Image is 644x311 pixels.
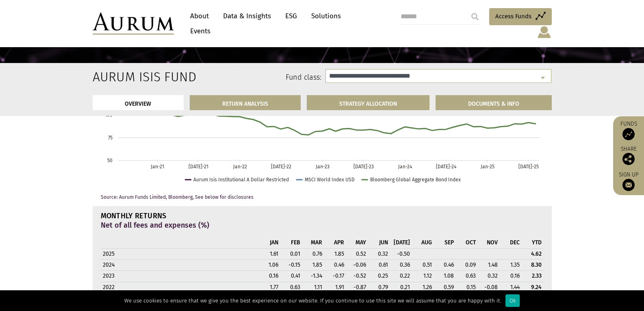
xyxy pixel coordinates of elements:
[307,9,345,24] a: Solutions
[101,195,544,200] p: Source: Aurum Funds Limited, Bloomberg, See below for disclosures
[617,120,640,140] a: Funds
[93,13,174,35] img: Aurum
[324,248,346,259] td: 1.85
[101,248,258,259] th: 2025
[101,260,258,271] th: 2024
[280,237,302,248] th: FEB
[302,271,324,282] td: -1.34
[390,237,412,248] th: [DATE]
[302,237,324,248] th: MAR
[190,95,301,110] a: RETURN ANALYSIS
[302,282,324,293] td: 1.11
[108,135,113,141] text: 75
[258,237,280,248] th: JAN
[188,164,208,170] text: [DATE]-21
[324,271,346,282] td: -0.17
[302,248,324,259] td: 0.76
[390,282,412,293] td: 0.21
[617,171,640,191] a: Sign up
[478,282,500,293] td: -0.08
[219,9,275,24] a: Data & Insights
[171,72,322,83] label: Fund class:
[233,164,247,170] text: Jan-22
[93,69,159,85] h2: Aurum Isis Fund
[412,237,434,248] th: AUG
[505,294,520,307] div: Ok
[436,95,552,110] a: DOCUMENTS & INFO
[622,153,635,165] img: Share this post
[500,260,522,271] td: 1.35
[436,164,457,170] text: [DATE]-24
[353,164,373,170] text: [DATE]-23
[258,248,280,259] td: 1.61
[107,158,113,163] text: 50
[522,237,544,248] th: YTD
[280,260,302,271] td: -0.15
[307,95,429,110] a: STRATEGY ALLOCATION
[368,282,390,293] td: 0.79
[622,179,635,191] img: Sign up to our newsletter
[302,260,324,271] td: 1.85
[346,271,368,282] td: -0.52
[281,9,301,24] a: ESG
[434,237,456,248] th: SEP
[346,260,368,271] td: -0.06
[390,271,412,282] td: 0.22
[368,248,390,259] td: 0.32
[370,177,460,183] text: Bloomberg Global Aggregate Bond Index
[186,24,210,39] a: Events
[280,271,302,282] td: 0.41
[500,282,522,293] td: 1.44
[531,284,542,291] strong: 9.24
[456,271,478,282] td: 0.63
[531,250,542,257] strong: 4.62
[258,260,280,271] td: 1.06
[193,177,289,183] text: Aurum Isis Institutional A Dollar Restricted
[500,237,522,248] th: DEC
[346,237,368,248] th: MAY
[478,260,500,271] td: 1.48
[258,282,280,293] td: 1.77
[324,282,346,293] td: 1.91
[101,221,209,230] strong: Net of all fees and expenses (%)
[481,164,494,170] text: Jan-25
[368,271,390,282] td: 0.25
[346,248,368,259] td: 0.52
[467,9,483,25] input: Submit
[258,271,280,282] td: 0.16
[280,248,302,259] td: 0.01
[368,260,390,271] td: 0.61
[390,248,412,259] td: -0.50
[271,164,291,170] text: [DATE]-22
[368,237,390,248] th: JUN
[434,260,456,271] td: 0.46
[412,271,434,282] td: 1.12
[390,260,412,271] td: 0.36
[495,11,531,21] span: Access Funds
[617,146,640,165] div: Share
[304,177,354,183] text: MSCI World Index USD
[280,282,302,293] td: 0.63
[346,282,368,293] td: -0.87
[532,272,542,279] strong: 2.33
[324,260,346,271] td: 0.46
[151,164,164,170] text: Jan-21
[434,282,456,293] td: 0.59
[101,282,258,293] th: 2022
[186,9,213,24] a: About
[398,164,412,170] text: Jan-24
[537,25,552,39] img: account-icon.svg
[478,271,500,282] td: 0.32
[622,128,635,140] img: Access Funds
[412,282,434,293] td: 1.26
[456,237,478,248] th: OCT
[456,282,478,293] td: 0.15
[412,260,434,271] td: 0.51
[101,211,167,220] strong: MONTHLY RETURNS
[518,164,539,170] text: [DATE]-25
[478,237,500,248] th: NOV
[456,260,478,271] td: 0.09
[500,271,522,282] td: 0.16
[101,271,258,282] th: 2023
[324,237,346,248] th: APR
